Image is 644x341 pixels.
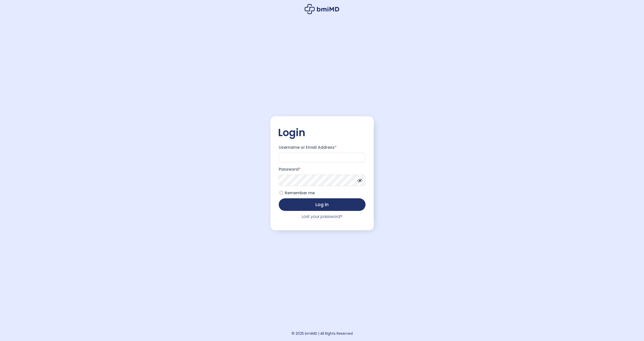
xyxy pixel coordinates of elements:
label: Username or Email Address [279,143,366,151]
span: Remember me [285,190,315,196]
label: Password [279,165,366,173]
h2: Login [278,126,366,139]
input: Remember me [280,191,283,194]
button: Log in [279,198,366,211]
div: © 2025 bmiMD | All Rights Reserved [292,330,353,337]
a: Lost your password? [302,214,342,219]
